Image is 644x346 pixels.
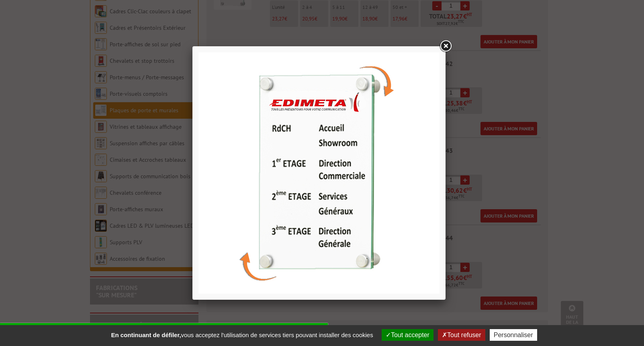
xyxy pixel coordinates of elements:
[438,39,453,54] a: Close
[382,329,433,341] button: Tout accepter
[490,329,537,341] button: Personnaliser (fenêtre modale)
[107,332,377,338] span: vous acceptez l'utilisation de services tiers pouvant installer des cookies
[111,332,181,338] strong: En continuant de défiler,
[438,329,485,341] button: Tout refuser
